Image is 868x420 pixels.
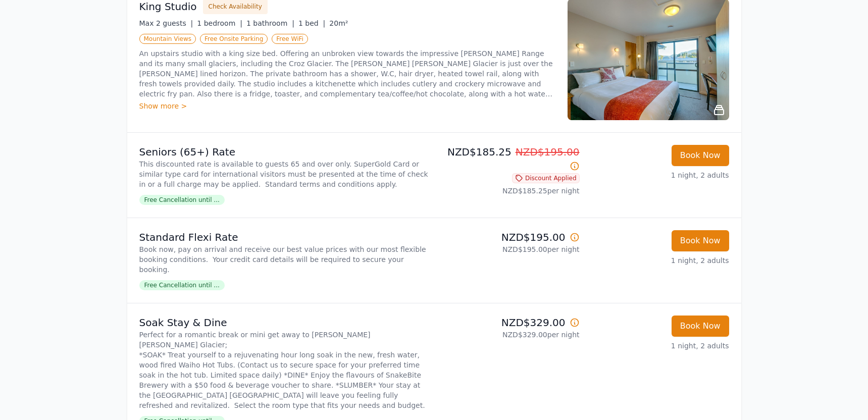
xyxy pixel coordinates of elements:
[139,230,430,244] p: Standard Flexi Rate
[329,19,348,27] span: 20m²
[438,145,580,173] p: NZD$185.25
[588,255,729,266] p: 1 night, 2 adults
[139,159,430,189] p: This discounted rate is available to guests 65 and over only. SuperGold Card or similar type card...
[246,19,294,27] span: 1 bathroom |
[672,145,729,166] button: Book Now
[272,34,308,44] span: Free WiFi
[438,186,580,196] p: NZD$185.25 per night
[139,101,555,111] div: Show more >
[512,173,580,183] span: Discount Applied
[588,170,729,180] p: 1 night, 2 adults
[139,244,430,275] p: Book now, pay on arrival and receive our best value prices with our most flexible booking conditi...
[438,316,580,330] p: NZD$329.00
[672,230,729,251] button: Book Now
[139,48,555,99] p: An upstairs studio with a king size bed. Offering an unbroken view towards the impressive [PERSON...
[139,330,430,410] p: Perfect for a romantic break or mini get away to [PERSON_NAME] [PERSON_NAME] Glacier; *SOAK* Trea...
[516,146,580,158] span: NZD$195.00
[139,195,225,205] span: Free Cancellation until ...
[139,145,430,159] p: Seniors (65+) Rate
[139,280,225,290] span: Free Cancellation until ...
[588,341,729,351] p: 1 night, 2 adults
[438,230,580,244] p: NZD$195.00
[438,244,580,254] p: NZD$195.00 per night
[139,316,430,330] p: Soak Stay & Dine
[672,316,729,337] button: Book Now
[298,19,325,27] span: 1 bed |
[139,34,196,44] span: Mountain Views
[139,19,193,27] span: Max 2 guests |
[200,34,268,44] span: Free Onsite Parking
[197,19,242,27] span: 1 bedroom |
[438,330,580,340] p: NZD$329.00 per night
